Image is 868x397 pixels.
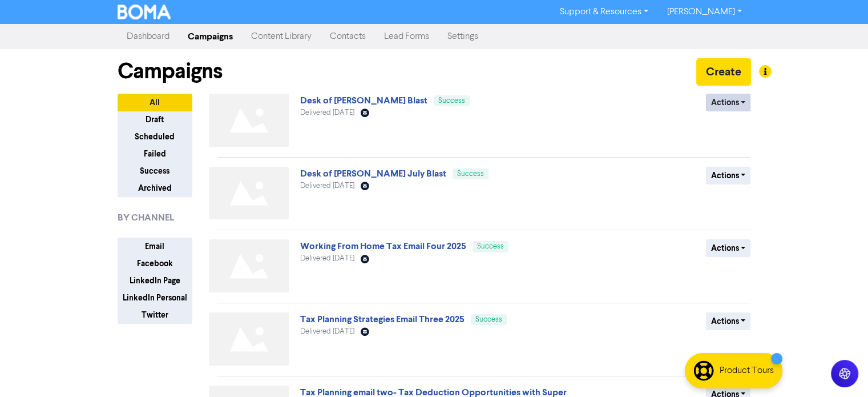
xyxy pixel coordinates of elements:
button: Create [696,58,751,86]
a: Support & Resources [551,3,657,21]
span: Success [457,170,484,178]
img: BOMA Logo [118,5,171,19]
a: Desk of [PERSON_NAME] July Blast [300,168,446,179]
button: LinkedIn Personal [118,289,192,307]
a: Desk of [PERSON_NAME] Blast [300,95,427,106]
button: Archived [118,179,192,197]
a: Content Library [242,25,321,48]
button: Actions [706,94,751,111]
a: Dashboard [118,25,179,48]
button: Failed [118,145,192,163]
button: Actions [706,239,751,257]
button: Email [118,238,192,255]
a: Contacts [321,25,375,48]
a: [PERSON_NAME] [657,3,750,21]
button: Twitter [118,306,192,324]
button: Facebook [118,255,192,272]
a: Campaigns [179,25,242,48]
button: Actions [706,167,751,185]
img: Not found [209,167,289,220]
span: Delivered [DATE] [300,255,354,262]
span: Success [475,316,502,323]
a: Tax Planning Strategies Email Three 2025 [300,314,465,325]
button: Success [118,162,192,180]
a: Lead Forms [375,25,438,48]
button: Scheduled [118,128,192,146]
span: Success [477,243,504,250]
span: BY CHANNEL [118,211,174,224]
button: LinkedIn Page [118,272,192,290]
a: Settings [438,25,487,48]
button: All [118,94,192,111]
img: Not found [209,94,289,147]
span: Delivered [DATE] [300,328,354,335]
h1: Campaigns [118,58,223,85]
span: Success [438,97,465,105]
img: Not found [209,312,289,366]
a: Working From Home Tax Email Four 2025 [300,240,466,252]
button: Actions [706,312,751,330]
button: Draft [118,111,192,129]
span: Delivered [DATE] [300,109,354,117]
img: Not found [209,239,289,292]
span: Delivered [DATE] [300,182,354,190]
iframe: Chat Widget [811,342,868,397]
